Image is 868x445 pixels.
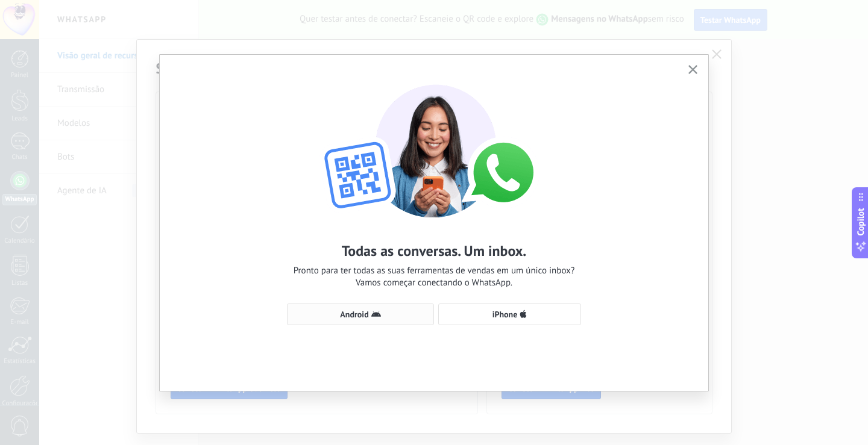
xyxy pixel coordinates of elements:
[855,208,867,235] span: Copilot
[492,310,518,319] span: iPhone
[287,303,434,325] button: Android
[301,73,567,217] img: wa-lite-select-device.png
[294,265,575,289] span: Pronto para ter todas as suas ferramentas de vendas em um único inbox? Vamos começar conectando o...
[438,303,581,325] button: iPhone
[342,241,527,260] h2: Todas as conversas. Um inbox.
[340,310,368,319] span: Android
